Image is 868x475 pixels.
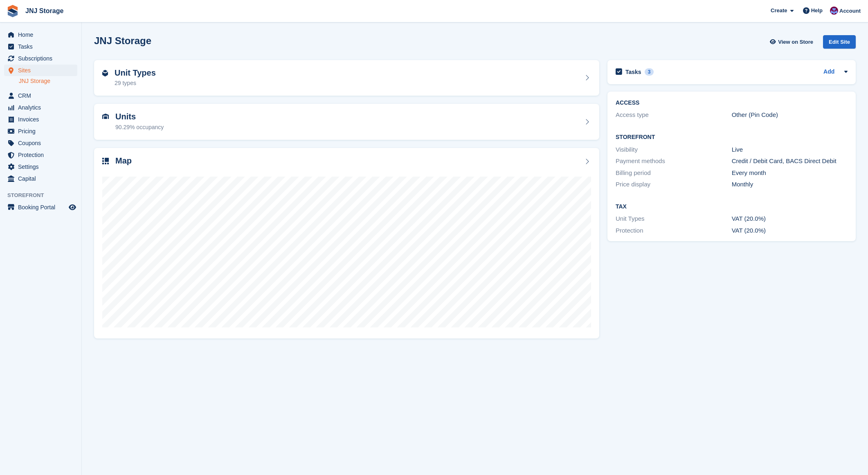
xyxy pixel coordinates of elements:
[839,7,861,15] span: Account
[18,65,67,76] span: Sites
[102,114,109,119] img: unit-icn-7be61d7bf1b0ce9d3e12c5938cc71ed9869f7b940bace4675aadf7bd6d80202e.svg
[115,68,156,78] h2: Unit Types
[115,123,164,132] div: 90.29% occupancy
[18,53,67,64] span: Subscriptions
[4,53,77,64] a: menu
[823,35,856,52] a: Edit Site
[4,125,77,137] a: menu
[102,158,109,164] img: map-icn-33ee37083ee616e46c38cad1a60f524a97daa1e2b2c8c0bc3eb3415660979fc1.svg
[616,100,848,106] h2: ACCESS
[732,157,848,166] div: Credit / Debit Card, BACS Direct Debit
[4,41,77,52] a: menu
[616,157,732,166] div: Payment methods
[7,191,81,199] span: Storefront
[94,60,599,96] a: Unit Types 29 types
[94,148,599,339] a: Map
[4,137,77,149] a: menu
[18,29,67,40] span: Home
[4,90,77,101] a: menu
[811,7,823,15] span: Help
[94,35,151,46] h2: JNJ Storage
[18,41,67,52] span: Tasks
[22,4,67,18] a: JNJ Storage
[823,35,856,49] div: Edit Site
[94,104,599,140] a: Units 90.29% occupancy
[616,110,732,120] div: Access type
[18,90,67,101] span: CRM
[732,180,848,189] div: Monthly
[616,168,732,178] div: Billing period
[616,226,732,235] div: Protection
[616,204,848,210] h2: Tax
[18,173,67,184] span: Capital
[4,102,77,113] a: menu
[4,114,77,125] a: menu
[115,112,164,121] h2: Units
[18,114,67,125] span: Invoices
[732,168,848,178] div: Every month
[645,68,654,76] div: 3
[18,149,67,161] span: Protection
[616,134,848,141] h2: Storefront
[4,149,77,161] a: menu
[18,137,67,149] span: Coupons
[732,145,848,155] div: Live
[18,161,67,173] span: Settings
[4,29,77,40] a: menu
[823,67,834,77] a: Add
[18,125,67,137] span: Pricing
[18,202,67,213] span: Booking Portal
[732,226,848,235] div: VAT (20.0%)
[115,156,132,166] h2: Map
[616,145,732,155] div: Visibility
[732,110,848,120] div: Other (Pin Code)
[778,38,813,46] span: View on Store
[67,202,77,212] a: Preview store
[769,35,816,49] a: View on Store
[115,79,156,87] div: 29 types
[19,77,77,85] a: JNJ Storage
[732,214,848,224] div: VAT (20.0%)
[771,7,787,15] span: Create
[18,102,67,113] span: Analytics
[625,68,641,76] h2: Tasks
[830,7,838,15] img: Jonathan Scrase
[102,70,108,76] img: unit-type-icn-2b2737a686de81e16bb02015468b77c625bbabd49415b5ef34ead5e3b44a266d.svg
[616,180,732,189] div: Price display
[7,5,19,17] img: stora-icon-8386f47178a22dfd0bd8f6a31ec36ba5ce8667c1dd55bd0f319d3a0aa187defe.svg
[616,214,732,224] div: Unit Types
[4,173,77,184] a: menu
[4,161,77,173] a: menu
[4,65,77,76] a: menu
[4,202,77,213] a: menu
